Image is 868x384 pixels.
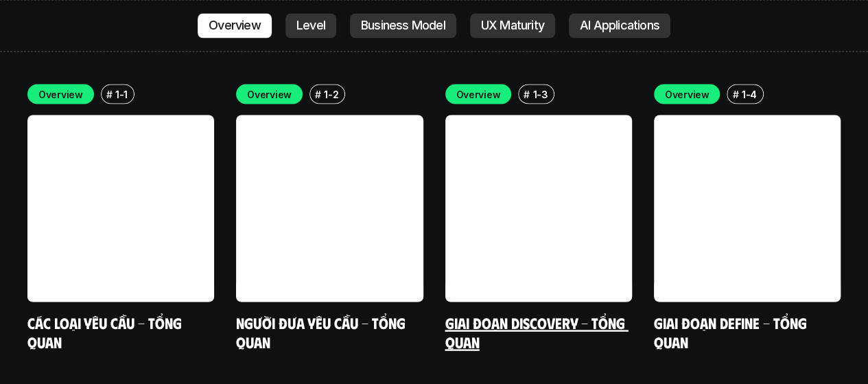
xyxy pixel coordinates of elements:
[481,19,544,33] p: UX Maturity
[315,89,321,99] h6: #
[532,87,548,101] p: 1-3
[524,89,530,99] h6: #
[38,87,83,101] p: Overview
[198,14,272,38] a: Overview
[456,87,501,101] p: Overview
[569,14,670,38] a: AI Applications
[236,313,409,350] a: Người đưa yêu cầu - Tổng quan
[296,19,325,33] p: Level
[445,313,629,350] a: Giai đoạn Discovery - Tổng quan
[247,87,292,101] p: Overview
[209,19,261,33] p: Overview
[665,87,709,101] p: Overview
[654,313,810,350] a: Giai đoạn Define - Tổng quan
[361,19,445,33] p: Business Model
[27,313,185,350] a: Các loại yêu cầu - Tổng quan
[580,19,659,33] p: AI Applications
[115,87,128,101] p: 1-1
[350,14,456,38] a: Business Model
[732,89,738,99] h6: #
[470,14,555,38] a: UX Maturity
[324,87,338,101] p: 1-2
[742,87,757,101] p: 1-4
[285,14,336,38] a: Level
[106,89,113,99] h6: #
